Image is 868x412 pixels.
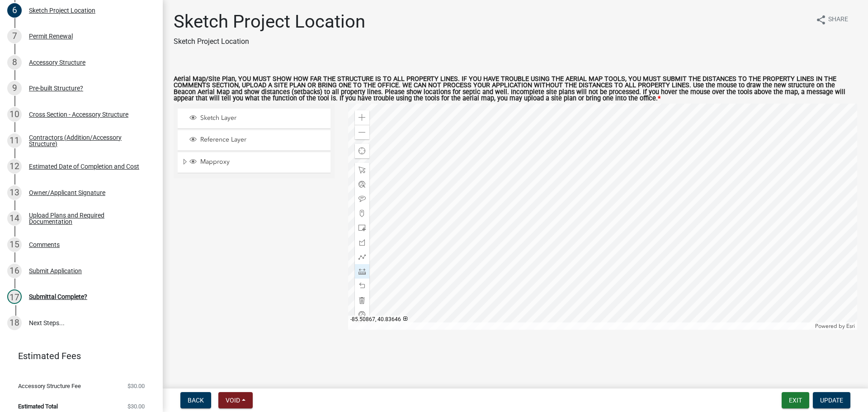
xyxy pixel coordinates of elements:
div: 13 [7,185,22,200]
div: Zoom out [355,125,369,139]
span: $30.00 [127,383,145,389]
div: Pre-built Structure? [29,85,83,91]
button: shareShare [808,11,855,28]
span: Expand [181,158,188,167]
ul: Layer List [177,106,331,175]
div: 14 [7,211,22,226]
li: Sketch Layer [178,109,330,129]
div: Accessory Structure [29,59,85,66]
div: Contractors (Addition/Accessory Structure) [29,134,148,147]
a: Estimated Fees [7,347,148,365]
div: Find my location [355,144,369,158]
li: Mapproxy [178,152,330,173]
div: 7 [7,29,22,43]
div: 9 [7,81,22,95]
div: 10 [7,107,22,122]
h1: Sketch Project Location [174,11,365,33]
span: Void [226,397,240,404]
div: Cross Section - Accessory Structure [29,111,128,118]
span: $30.00 [127,403,145,409]
div: Sketch Project Location [29,7,95,14]
span: Accessory Structure Fee [18,383,81,389]
span: Mapproxy [198,158,327,166]
div: Reference Layer [188,136,327,145]
a: Esri [846,323,855,329]
label: Aerial Map/Site Plan, YOU MUST SHOW HOW FAR THE STRUCTURE IS TO ALL PROPERTY LINES. IF YOU HAVE T... [174,76,857,102]
div: 16 [7,264,22,278]
div: Sketch Layer [188,114,327,123]
div: Upload Plans and Required Documentation [29,212,148,225]
div: 8 [7,55,22,70]
div: Owner/Applicant Signature [29,189,105,196]
div: Comments [29,242,60,248]
span: Estimated Total [18,403,58,409]
button: Exit [782,392,809,408]
div: 15 [7,237,22,252]
div: 11 [7,133,22,148]
div: Submit Application [29,268,82,274]
div: 17 [7,289,22,304]
i: share [816,14,826,25]
div: Mapproxy [188,158,327,167]
span: Reference Layer [198,136,327,144]
div: Submittal Complete? [29,294,87,300]
span: Update [820,397,843,404]
span: Share [828,14,848,25]
span: Back [188,397,204,404]
button: Void [218,392,253,408]
li: Reference Layer [178,130,330,151]
div: Permit Renewal [29,33,73,39]
div: 18 [7,316,22,330]
div: 6 [7,3,22,18]
div: 12 [7,159,22,174]
div: Powered by [813,322,857,330]
span: Sketch Layer [198,114,327,122]
div: Estimated Date of Completion and Cost [29,163,139,170]
button: Back [180,392,211,408]
div: Zoom in [355,110,369,125]
p: Sketch Project Location [174,36,365,47]
button: Update [813,392,850,408]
